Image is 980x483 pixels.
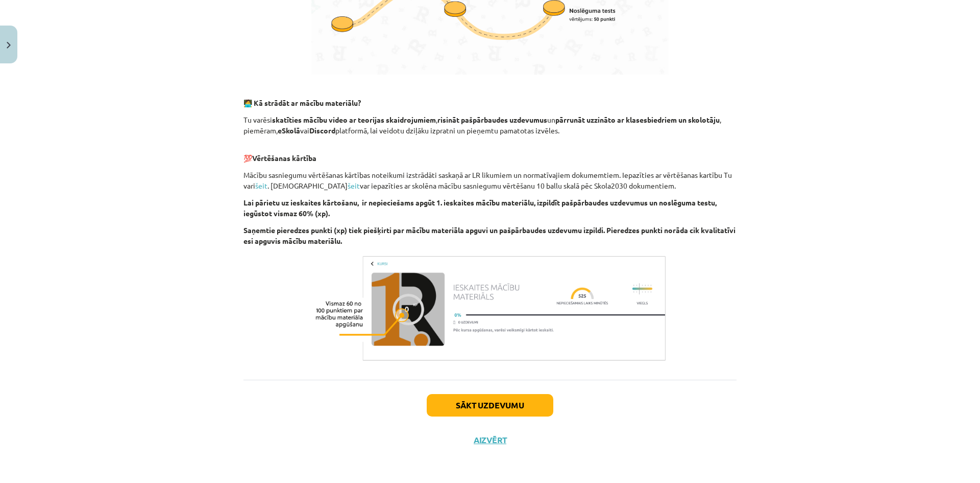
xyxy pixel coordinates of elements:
a: šeit [348,181,360,190]
strong: Discord [309,126,335,135]
p: Tu varēsi , un , piemēram, vai platformā, lai veidotu dziļāku izpratni un pieņemtu pamatotas izvē... [243,114,737,136]
strong: risināt pašpārbaudes uzdevumus [437,115,547,124]
b: Saņemtie pieredzes punkti (xp) tiek piešķirti par mācību materiāla apguvi un pašpārbaudes uzdevum... [243,225,736,245]
p: Mācību sasniegumu vērtēšanas kārtības noteikumi izstrādāti saskaņā ar LR likumiem un normatīvajie... [243,170,737,191]
a: šeit [255,181,267,190]
strong: pārrunāt uzzināto ar klasesbiedriem un skolotāju [555,115,720,124]
b: Vērtēšanas kārtība [252,153,316,163]
strong: eSkolā [278,126,300,135]
img: icon-close-lesson-0947bae3869378f0d4975bcd49f059093ad1ed9edebbc8119c70593378902aed.svg [7,42,11,49]
strong: 🧑‍💻 Kā strādāt ar mācību materiālu? [243,98,361,107]
b: Lai pārietu uz ieskaites kārtošanu, ir nepieciešams apgūt 1. ieskaites mācību materiālu, izpildīt... [243,198,717,218]
p: 💯 [243,142,737,164]
button: Sākt uzdevumu [427,394,553,417]
strong: skatīties mācību video ar teorijas skaidrojumiem [272,115,436,124]
button: Aizvērt [471,435,509,445]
